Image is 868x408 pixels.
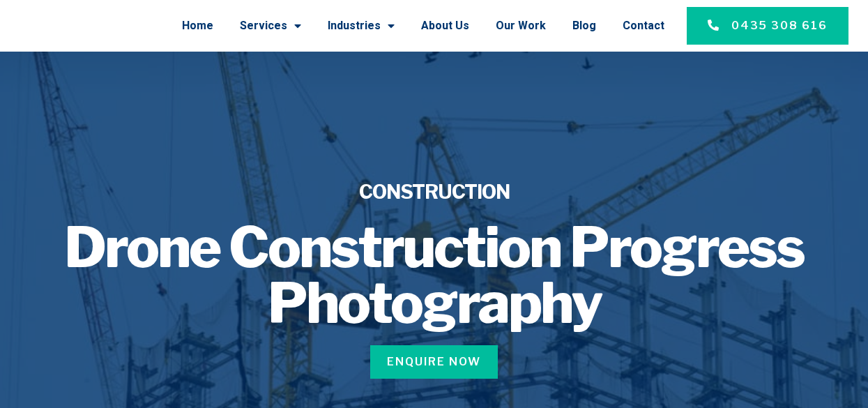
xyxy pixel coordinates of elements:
[153,8,665,44] nav: Menu
[370,345,498,379] a: Enquire Now
[421,8,469,44] a: About Us
[17,13,139,39] img: Final-Logo copy
[496,8,546,44] a: Our Work
[182,8,213,44] a: Home
[328,8,395,44] a: Industries
[29,220,839,331] h1: Drone Construction Progress Photography
[29,179,839,206] h4: CONSTRUCTION
[687,7,848,45] a: 0435 308 616
[387,354,481,370] span: Enquire Now
[240,8,301,44] a: Services
[623,8,664,44] a: Contact
[572,8,596,44] a: Blog
[731,17,828,34] span: 0435 308 616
